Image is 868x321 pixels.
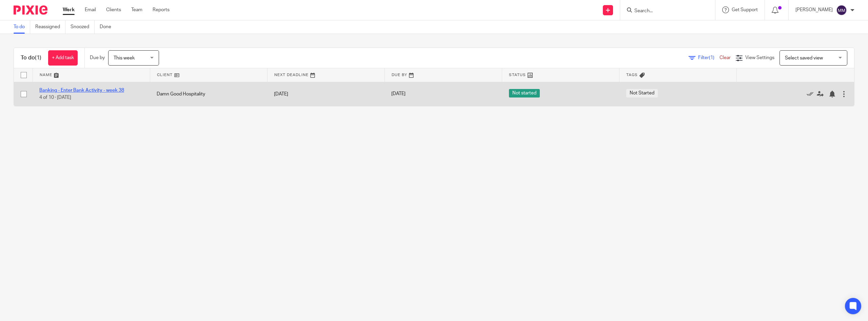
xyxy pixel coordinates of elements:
a: Banking - Enter Bank Activity - week 38 [39,88,124,93]
span: Not started [509,89,540,97]
span: Filter [698,55,719,60]
p: [PERSON_NAME] [795,6,833,13]
a: Reassigned [35,20,65,34]
span: (1) [35,55,41,60]
a: Work [63,6,75,13]
a: Reports [153,6,170,13]
span: This week [114,56,135,60]
p: Due by [90,54,105,61]
span: Not Started [626,89,658,97]
td: [DATE] [267,82,384,106]
a: Snoozed [71,20,95,34]
span: Tags [626,73,638,77]
a: Mark as done [807,91,817,97]
a: Team [131,6,142,13]
a: Clients [106,6,121,13]
a: To do [14,20,30,34]
td: Damn Good Hospitality [150,82,267,106]
span: (1) [709,55,714,60]
a: Done [100,20,116,34]
h1: To do [21,54,41,61]
a: Email [85,6,96,13]
span: 4 of 10 · [DATE] [39,95,71,100]
span: View Settings [745,55,774,60]
img: Pixie [14,5,47,15]
span: Get Support [732,7,758,12]
a: Clear [719,55,731,60]
img: svg%3E [836,5,847,16]
input: Search [634,8,695,14]
span: [DATE] [391,92,406,96]
a: + Add task [48,50,78,66]
span: Select saved view [785,56,823,60]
